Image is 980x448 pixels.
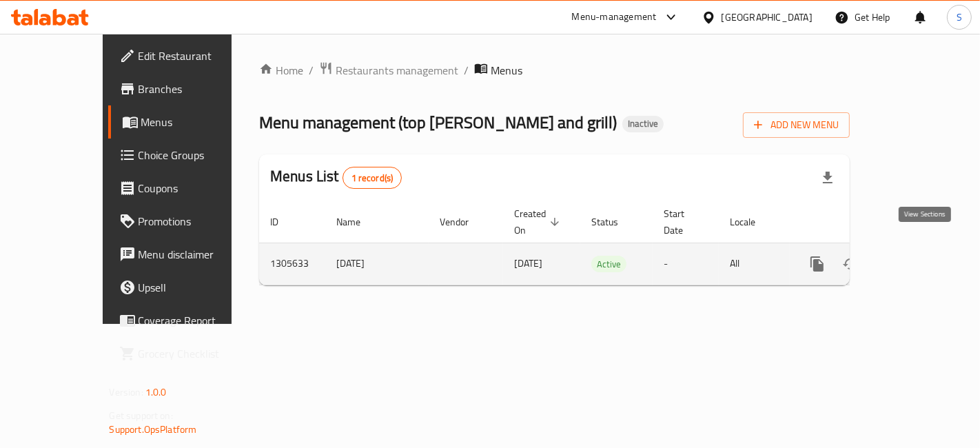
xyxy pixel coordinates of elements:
[139,312,255,329] span: Coverage Report
[110,383,143,401] span: Version:
[139,345,255,362] span: Grocery Checklist
[743,112,850,138] button: Add New Menu
[957,10,962,25] span: S
[464,62,469,79] li: /
[622,118,664,130] span: Inactive
[270,166,402,189] h2: Menus List
[309,62,314,79] li: /
[108,105,266,139] a: Menus
[270,214,296,230] span: ID
[591,256,626,272] span: Active
[110,407,173,425] span: Get support on:
[591,214,636,230] span: Status
[811,161,844,194] div: Export file
[259,243,325,285] td: 1305633
[319,61,458,79] a: Restaurants management
[336,214,378,230] span: Name
[139,213,255,230] span: Promotions
[653,243,719,285] td: -
[139,246,255,263] span: Menu disclaimer
[514,254,542,272] span: [DATE]
[790,201,944,243] th: Actions
[343,172,402,185] span: 1 record(s)
[591,256,626,272] div: Active
[139,279,255,296] span: Upsell
[108,39,266,72] a: Edit Restaurant
[664,205,702,238] span: Start Date
[834,247,867,281] button: Change Status
[141,114,255,130] span: Menus
[801,247,834,281] button: more
[139,180,255,196] span: Coupons
[110,420,197,438] a: Support.OpsPlatform
[259,61,850,79] nav: breadcrumb
[440,214,487,230] span: Vendor
[259,107,617,138] span: Menu management ( top [PERSON_NAME] and grill )
[343,167,402,189] div: Total records count
[730,214,773,230] span: Locale
[108,271,266,304] a: Upsell
[491,62,522,79] span: Menus
[572,9,657,26] div: Menu-management
[108,238,266,271] a: Menu disclaimer
[259,201,944,285] table: enhanced table
[108,337,266,370] a: Grocery Checklist
[259,62,303,79] a: Home
[108,72,266,105] a: Branches
[719,243,790,285] td: All
[145,383,167,401] span: 1.0.0
[108,205,266,238] a: Promotions
[622,116,664,132] div: Inactive
[325,243,429,285] td: [DATE]
[754,116,839,134] span: Add New Menu
[108,304,266,337] a: Coverage Report
[514,205,564,238] span: Created On
[139,147,255,163] span: Choice Groups
[108,139,266,172] a: Choice Groups
[139,48,255,64] span: Edit Restaurant
[108,172,266,205] a: Coupons
[139,81,255,97] span: Branches
[722,10,813,25] div: [GEOGRAPHIC_DATA]
[336,62,458,79] span: Restaurants management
